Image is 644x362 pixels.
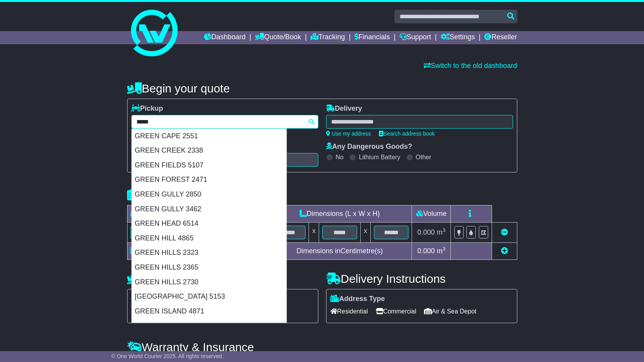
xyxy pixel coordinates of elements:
h4: Pickup Instructions [127,272,318,285]
label: No [336,153,344,161]
a: Remove this item [501,228,508,236]
td: x [309,223,319,243]
span: Residential [330,305,368,317]
div: GREEN HILLS 2730 [132,275,286,290]
td: x [360,223,370,243]
a: Support [400,31,431,44]
span: Air & Sea Depot [424,305,476,317]
div: GREEN ISLAND 4871 [132,304,286,319]
span: m [437,247,446,255]
a: Tracking [311,31,345,44]
div: GREEN CAPE 2551 [132,129,286,144]
div: GREEN FOREST 2471 [132,172,286,187]
td: Volume [412,205,451,223]
div: GREEN HILLS 2323 [132,245,286,260]
label: Other [416,153,431,161]
h4: Delivery Instructions [326,272,517,285]
div: GREEN HILLS 2365 [132,260,286,275]
div: GREEN FIELDS 5107 [132,158,286,173]
sup: 3 [443,227,446,233]
label: Any Dangerous Goods? [326,143,412,151]
td: Dimensions in Centimetre(s) [267,243,412,260]
a: Settings [441,31,475,44]
span: 0.000 [417,228,435,236]
h4: Warranty & Insurance [127,341,517,353]
div: GREEN CREEK 2338 [132,143,286,158]
a: Reseller [484,31,517,44]
a: Quote/Book [255,31,301,44]
a: Use my address [326,131,371,137]
h4: Begin your quote [127,82,517,95]
sup: 3 [443,246,446,252]
div: [GEOGRAPHIC_DATA] 5153 [132,289,286,304]
div: GREEN HEAD 6514 [132,216,286,231]
span: 0.000 [417,247,435,255]
td: Type [127,205,192,223]
typeahead: Please provide city [131,115,318,129]
label: Address Type [330,295,385,303]
a: Search address book [379,131,435,137]
div: GREEN GULLY 3462 [132,202,286,217]
td: Total [127,243,192,260]
span: © One World Courier 2025. All rights reserved. [111,353,223,359]
a: Dashboard [204,31,246,44]
a: Financials [354,31,390,44]
div: GREEN PATCH 5607 [132,318,286,333]
a: Add new item [501,247,508,255]
h4: Package details | [127,188,225,201]
label: Pickup [131,104,163,113]
label: Lithium Battery [359,153,400,161]
td: Dimensions (L x W x H) [267,205,412,223]
div: GREEN HILL 4865 [132,231,286,246]
span: m [437,228,446,236]
a: Switch to the old dashboard [424,62,517,70]
label: Delivery [326,104,362,113]
span: Commercial [376,305,416,317]
div: GREEN GULLY 2850 [132,187,286,202]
